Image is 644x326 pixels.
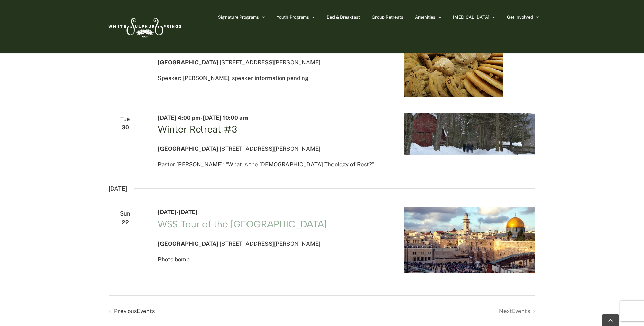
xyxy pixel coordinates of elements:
[404,207,535,273] img: wailing-wall
[203,114,248,121] span: [DATE] 10:00 am
[415,15,435,19] span: Amenities
[453,15,489,19] span: [MEDICAL_DATA]
[158,145,218,152] span: [GEOGRAPHIC_DATA]
[109,209,142,219] span: Sun
[220,145,320,152] span: [STREET_ADDRESS][PERSON_NAME]
[220,240,320,247] span: [STREET_ADDRESS][PERSON_NAME]
[158,114,248,121] time: -
[372,15,403,19] span: Group Retreats
[158,59,218,66] span: [GEOGRAPHIC_DATA]
[327,15,360,19] span: Bed & Breakfast
[404,113,535,155] img: 2015-Winter-Staff-hero
[137,308,155,314] span: Events
[158,209,197,216] time: -
[114,306,155,316] span: Previous
[109,114,142,124] span: Tue
[158,123,237,135] a: Winter Retreat #3
[179,209,197,216] span: [DATE]
[105,306,155,316] a: Previous Events
[158,114,200,121] span: [DATE] 4:00 pm
[109,183,127,194] time: [DATE]
[109,123,142,133] span: 30
[158,209,176,216] span: [DATE]
[218,15,259,19] span: Signature Programs
[158,254,388,264] p: Photo bomb
[158,73,388,83] p: Speaker: [PERSON_NAME], speaker information pending
[158,160,388,169] p: Pastor [PERSON_NAME]: “What is the [DEMOGRAPHIC_DATA] Theology of Rest?"
[109,218,142,227] span: 22
[277,15,309,19] span: Youth Programs
[404,26,503,97] img: WinterRnewsandevents
[158,218,327,230] a: WSS Tour of the [GEOGRAPHIC_DATA]
[158,240,218,247] span: [GEOGRAPHIC_DATA]
[507,15,533,19] span: Get Involved
[220,59,320,66] span: [STREET_ADDRESS][PERSON_NAME]
[105,11,183,42] img: White Sulphur Springs Logo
